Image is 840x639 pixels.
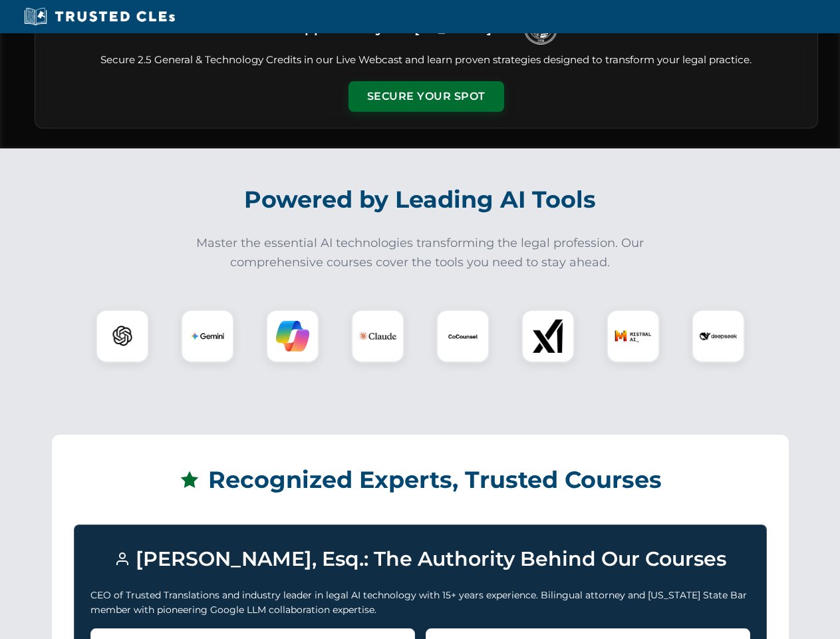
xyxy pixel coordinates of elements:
[90,588,750,618] p: CEO of Trusted Translations and industry leader in legal AI technology with 15+ years experience....
[351,310,404,363] div: Claude
[90,541,750,577] h3: [PERSON_NAME], Esq.: The Authority Behind Our Courses
[531,319,565,353] img: xAI Logo
[181,310,234,363] div: Gemini
[436,310,490,363] div: CoCounsel
[188,234,653,272] p: Master the essential AI technologies transforming the legal profession. Our comprehensive courses...
[615,318,652,355] img: Mistral AI Logo
[96,310,149,363] div: ChatGPT
[276,319,309,353] img: Copilot Logo
[446,319,480,353] img: CoCounsel Logo
[191,319,224,353] img: Gemini Logo
[359,318,396,355] img: Claude Logo
[103,317,142,355] img: ChatGPT Logo
[700,318,737,355] img: DeepSeek Logo
[607,310,660,363] div: Mistral AI
[20,7,179,27] img: Trusted CLEs
[74,457,767,503] h2: Recognized Experts, Trusted Courses
[52,176,789,223] h2: Powered by Leading AI Tools
[521,310,575,363] div: xAI
[692,310,745,363] div: DeepSeek
[266,310,319,363] div: Copilot
[51,53,801,68] p: Secure 2.5 General & Technology Credits in our Live Webcast and learn proven strategies designed ...
[349,81,504,112] button: Secure Your Spot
